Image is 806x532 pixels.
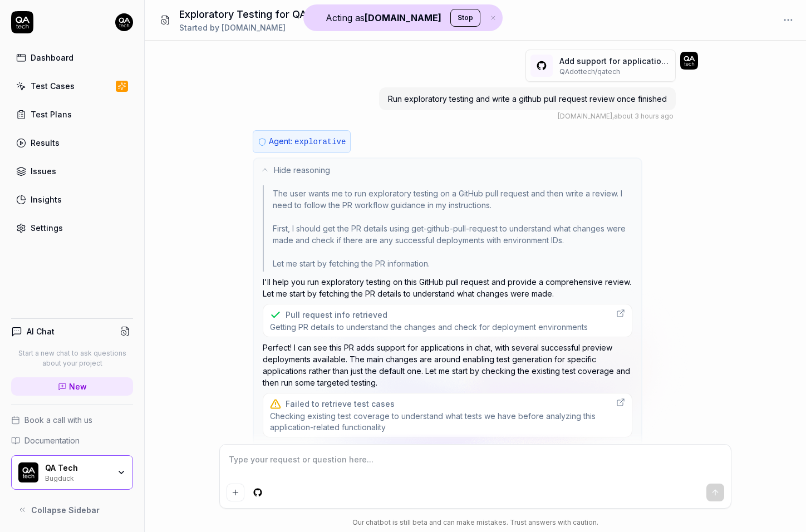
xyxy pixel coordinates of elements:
div: Failed to retrieve test cases [286,398,395,410]
button: Add attachment [227,484,244,501]
button: Add support for applications in chat(#5546)QAdottech/qatech [525,50,676,82]
button: Hide reasoning [254,159,641,181]
h4: AI Chat [27,326,55,337]
a: Results [11,132,133,154]
p: Add support for applications in chat (# 5546 ) [559,55,671,67]
p: Let me try a different approach and search the feature graph for application-related functionalit... [263,442,632,465]
a: Insights [11,189,133,210]
div: Started by [179,22,360,33]
div: Our chatbot is still beta and can make mistakes. Trust answers with caution. [219,518,731,528]
a: New [11,377,133,396]
div: Settings [31,222,63,234]
span: Collapse Sidebar [31,504,100,516]
div: Dashboard [31,52,73,63]
span: Getting PR details to understand the changes and check for deployment environments [270,322,588,332]
span: explorative [294,137,346,146]
span: Hide reasoning [274,164,330,176]
button: Stop [450,9,480,27]
span: Documentation [24,435,80,446]
a: Test Plans [11,104,133,125]
p: QAdottech / qatech [559,67,671,77]
p: Agent: [269,135,346,148]
p: I'll help you run exploratory testing on this GitHub pull request and provide a comprehensive rev... [263,276,632,299]
div: Pull request info retrieved [286,309,387,321]
a: Settings [11,217,133,239]
img: 7ccf6c19-61ad-4a6c-8811-018b02a1b829.jpg [115,13,133,31]
p: Start a new chat to ask questions about your project [11,348,133,368]
span: New [69,381,87,392]
span: Book a call with us [24,414,92,426]
img: 7ccf6c19-61ad-4a6c-8811-018b02a1b829.jpg [680,52,698,70]
a: Dashboard [11,47,133,68]
div: Results [31,137,60,149]
button: Collapse Sidebar [11,499,133,521]
div: QA Tech [45,463,110,473]
span: Run exploratory testing and write a github pull request review once finished [388,94,667,104]
p: Perfect! I can see this PR adds support for applications in chat, with several successful preview... [263,342,632,388]
div: Test Plans [31,109,72,120]
span: Checking existing test coverage to understand what tests we have before analyzing this applicatio... [270,411,610,432]
h1: Exploratory Testing for QAdottech PR [179,7,360,22]
div: The user wants me to run exploratory testing on a GitHub pull request and then write a review. I ... [263,185,632,272]
div: , about 3 hours ago [558,111,674,121]
span: [DOMAIN_NAME] [558,112,612,120]
div: Insights [31,194,62,205]
a: Test Cases [11,75,133,97]
div: Test Cases [31,80,75,92]
a: Issues [11,160,133,182]
a: Documentation [11,435,133,446]
span: [DOMAIN_NAME] [222,23,286,32]
div: Issues [31,165,56,177]
img: QA Tech Logo [18,462,38,482]
div: Bugduck [45,473,110,482]
a: Book a call with us [11,414,133,426]
button: QA Tech LogoQA TechBugduck [11,455,133,490]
